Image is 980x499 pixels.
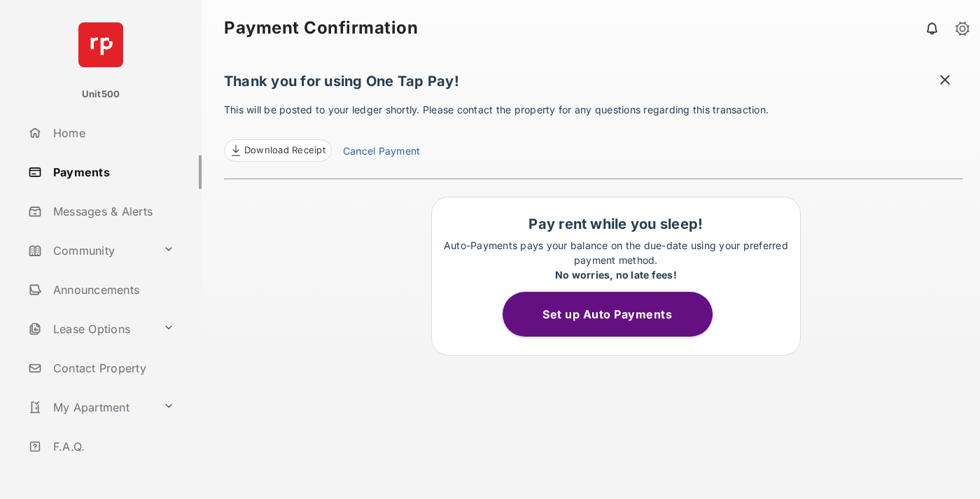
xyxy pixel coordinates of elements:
p: This will be posted to your ledger shortly. Please contact the property for any questions regardi... [224,102,963,162]
strong: Payment Confirmation [224,20,418,36]
a: Payments [22,155,202,189]
h1: Pay rent while you sleep! [439,216,793,232]
a: Community [22,234,157,267]
p: Unit500 [82,87,120,101]
a: F.A.Q. [22,430,202,463]
a: Announcements [22,273,202,307]
a: Home [22,116,202,150]
a: Messages & Alerts [22,195,202,228]
a: My Apartment [22,391,157,424]
img: svg+xml;base64,PHN2ZyB4bWxucz0iaHR0cDovL3d3dy53My5vcmcvMjAwMC9zdmciIHdpZHRoPSI2NCIgaGVpZ2h0PSI2NC... [78,22,123,67]
div: No worries, no late fees! [439,267,793,282]
p: Auto-Payments pays your balance on the due-date using your preferred payment method. [439,238,793,282]
a: Set up Auto Payments [503,307,729,321]
a: Cancel Payment [343,143,420,162]
span: Download Receipt [244,143,325,157]
a: Download Receipt [224,139,332,162]
button: Set up Auto Payments [503,292,713,337]
h1: Thank you for using One Tap Pay! [224,73,963,97]
a: Contact Property [22,351,202,385]
a: Lease Options [22,312,157,346]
